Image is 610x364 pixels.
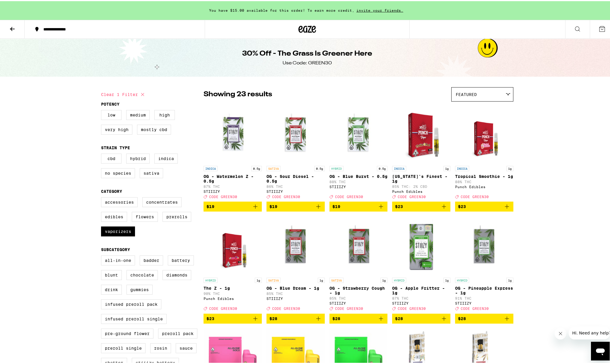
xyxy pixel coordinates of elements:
span: CODE GREEN30 [461,306,489,310]
button: Add to bag [266,313,325,322]
p: 85% THC: 2% CBD [392,183,450,187]
label: CBD [101,152,122,162]
span: $28 [458,315,466,320]
h1: 30% Off - The Grass Is Greener Here [242,48,372,58]
p: 91% THC [455,295,513,299]
img: STIIIZY - OG - Strawberry Cough - 1g [329,215,388,274]
p: Tropical Smoothie - 1g [455,173,513,178]
label: Gummies [127,284,153,293]
button: Add to bag [392,313,450,322]
p: OG - Watermelon Z - 0.5g [204,173,262,182]
img: STIIIZY - OG - Apple Fritter - 1g [392,215,450,274]
p: HYBRID [392,277,406,282]
label: No Species [101,167,135,177]
span: Hi. Need any help? [4,4,42,9]
label: Very High [101,123,132,133]
span: $19 [206,203,214,208]
p: 87% THC [204,183,262,187]
label: Vaporizers [101,225,135,235]
p: 1g [506,277,513,282]
p: 1g [255,277,262,282]
a: Open page for OG - Blue Dream - 1g from STIIIZY [266,215,325,312]
label: Low [101,109,122,119]
p: 1g [318,277,325,282]
div: STIIIZY [455,300,513,304]
span: You have $15.00 available for this order! To earn more credit, [209,7,354,11]
p: 1g [443,277,450,282]
span: $23 [395,203,403,208]
p: 1g [443,165,450,170]
span: $28 [269,315,277,320]
label: Sativa [140,167,163,177]
button: Add to bag [455,200,513,210]
button: Add to bag [329,200,388,210]
p: [US_STATE]'s Finest - 1g [392,173,450,182]
a: Open page for Tropical Smoothie - 1g from Punch Edibles [455,103,513,200]
div: Use Code: GREEN30 [283,59,332,65]
label: All-In-One [101,254,135,264]
a: Open page for OG - Blue Burst - 0.5g from STIIIZY [329,103,388,200]
label: Preroll Pack [158,327,197,337]
label: Rosin [150,342,171,352]
label: Battery [168,254,194,264]
img: Punch Edibles - Florida's Finest - 1g [392,103,450,162]
label: Indica [154,152,178,162]
span: $23 [458,203,466,208]
p: INDICA [392,165,406,170]
label: Badder [140,254,163,264]
span: CODE GREEN30 [335,194,363,198]
button: Add to bag [329,313,388,322]
span: CODE GREEN30 [398,194,426,198]
p: 0.5g [377,165,387,170]
p: OG - Apple Fritter - 1g [392,285,450,294]
div: STIIIZY [266,188,325,192]
iframe: Close message [555,327,566,338]
div: STIIIZY [329,184,388,188]
label: Drink [101,284,122,293]
label: Edibles [101,211,127,221]
label: Prerolls [163,211,191,221]
p: SATIVA [266,165,281,170]
p: 86% THC [266,183,325,187]
button: Add to bag [266,200,325,210]
p: OG - Blue Dream - 1g [266,285,325,289]
label: Hybrid [126,152,150,162]
p: 87% THC [392,295,450,299]
button: Add to bag [204,313,262,322]
label: Chocolate [127,269,158,279]
span: $28 [395,315,403,320]
p: HYBRID [455,277,469,282]
a: Open page for OG - Strawberry Cough - 1g from STIIIZY [329,215,388,312]
p: 0.5g [314,165,325,170]
span: $23 [206,315,214,320]
p: 0.5g [251,165,262,170]
label: Concentrates [142,196,182,206]
label: Mostly CBD [137,123,171,133]
p: SATIVA [329,277,344,282]
label: Preroll Single [101,342,146,352]
label: Infused Preroll Single [101,313,167,323]
div: STIIIZY [329,300,388,304]
img: STIIIZY - OG - Blue Dream - 1g [266,215,325,274]
img: STIIIZY - OG - Watermelon Z - 0.5g [204,103,262,162]
label: Blunt [101,269,122,279]
button: Add to bag [392,200,450,210]
p: 1g [380,277,387,282]
p: SATIVA [266,277,281,282]
a: Open page for OG - Sour Diesel - 0.5g from STIIIZY [266,103,325,200]
div: Punch Edibles [455,184,513,188]
span: CODE GREEN30 [209,306,237,310]
p: HYBRID [204,277,218,282]
label: Pre-ground Flower [101,327,153,337]
p: OG - Strawberry Cough - 1g [329,285,388,294]
a: Open page for Florida's Finest - 1g from Punch Edibles [392,103,450,200]
div: STIIIZY [204,188,262,192]
button: Clear 1 filter [101,86,146,101]
legend: Category [101,188,122,193]
p: OG - Pineapple Express - 1g [455,285,513,294]
p: 88% THC [455,179,513,183]
span: CODE GREEN30 [272,306,300,310]
span: $28 [332,315,340,320]
a: Open page for OG - Pineapple Express - 1g from STIIIZY [455,215,513,312]
a: Open page for OG - Watermelon Z - 0.5g from STIIIZY [204,103,262,200]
